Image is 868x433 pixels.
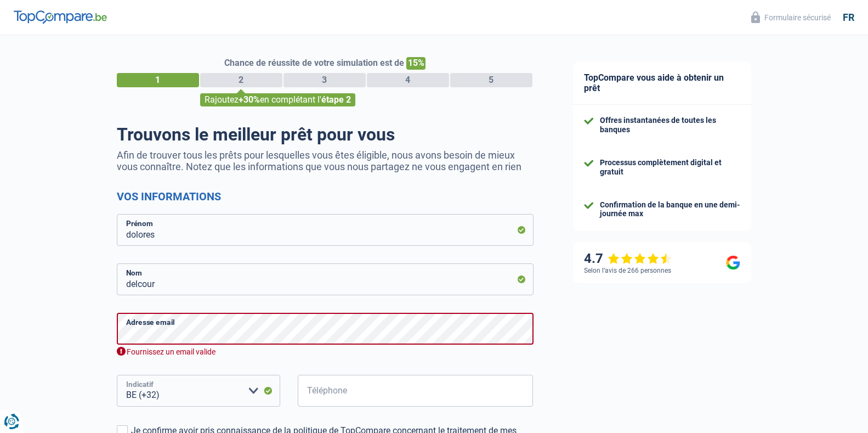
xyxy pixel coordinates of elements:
[200,73,282,87] div: 2
[584,267,671,274] div: Selon l’avis de 266 personnes
[406,57,426,70] span: 15%
[283,73,366,87] div: 3
[600,116,740,134] div: Offres instantanées de toutes les banques
[600,200,740,219] div: Confirmation de la banque en une demi-journée max
[843,12,854,24] div: fr
[367,73,449,87] div: 4
[14,10,107,24] img: TopCompare Logo
[584,251,672,267] div: 4.7
[117,124,534,145] h1: Trouvons le meilleur prêt pour vous
[117,149,534,172] p: Afin de trouver tous les prêts pour lesquelles vous êtes éligible, nous avons besoin de mieux vou...
[117,190,534,203] h2: Vos informations
[117,347,534,357] div: Fournissez un email valide
[117,73,199,87] div: 1
[600,158,740,177] div: Processus complètement digital et gratuit
[573,61,751,105] div: TopCompare vous aide à obtenir un prêt
[298,375,534,407] input: 401020304
[239,94,260,105] span: +30%
[450,73,532,87] div: 5
[200,93,355,106] div: Rajoutez en complétant l'
[745,8,837,26] button: Formulaire sécurisé
[321,94,351,105] span: étape 2
[224,58,404,68] span: Chance de réussite de votre simulation est de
